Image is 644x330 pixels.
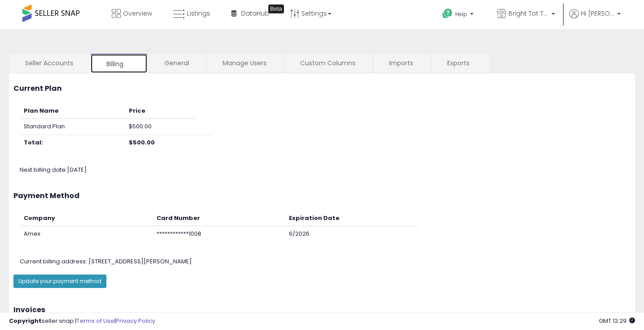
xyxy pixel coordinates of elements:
[9,317,155,326] div: seller snap | |
[125,119,197,135] td: $500.00
[13,192,631,200] h3: Payment Method
[9,317,42,325] strong: Copyright
[435,1,483,29] a: Help
[20,226,153,242] td: Amex
[148,54,205,72] a: General
[13,275,106,288] button: Update your payment method
[285,226,418,242] td: 6/2026
[129,138,155,147] b: $500.00
[13,166,644,174] div: Next billing date: [DATE]
[599,317,635,325] span: 2025-09-8 12:29 GMT
[13,85,631,93] h3: Current Plan
[153,211,286,226] th: Card Number
[13,258,644,266] div: [STREET_ADDRESS][PERSON_NAME]
[187,9,210,18] span: Listings
[268,4,284,13] div: Tooltip anchor
[569,9,621,29] a: Hi [PERSON_NAME]
[285,211,418,226] th: Expiration Date
[20,211,153,226] th: Company
[13,306,631,314] h3: Invoices
[123,9,152,18] span: Overview
[20,119,125,135] td: Standard Plan
[508,9,549,18] span: Bright Tot Toys
[207,54,283,72] a: Manage Users
[125,103,197,119] th: Price
[24,138,43,147] b: Total:
[9,54,89,72] a: Seller Accounts
[20,257,87,266] span: Current billing address:
[76,317,114,325] a: Terms of Use
[284,54,372,72] a: Custom Columns
[373,54,430,72] a: Imports
[442,8,453,19] i: Get Help
[116,317,155,325] a: Privacy Policy
[455,10,467,18] span: Help
[20,103,125,119] th: Plan Name
[90,54,148,73] a: Billing
[431,54,488,72] a: Exports
[241,9,269,18] span: DataHub
[581,9,614,18] span: Hi [PERSON_NAME]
